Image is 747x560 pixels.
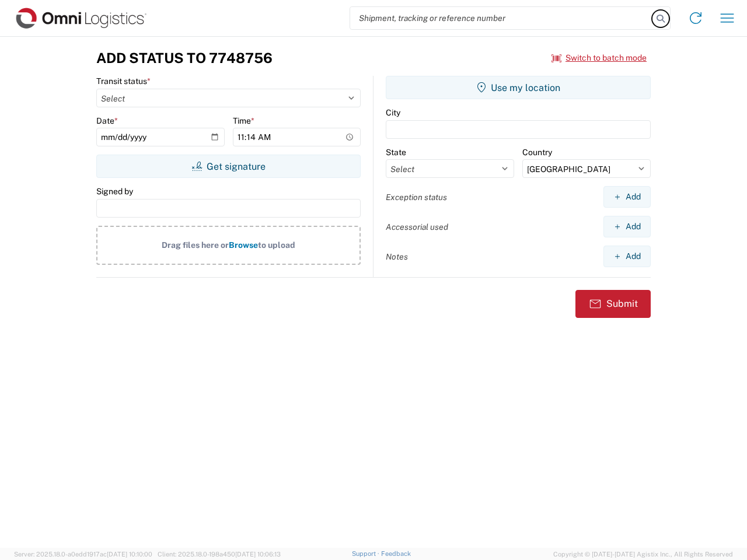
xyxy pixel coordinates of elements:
button: Switch to batch mode [551,48,647,68]
span: Server: 2025.18.0-a0edd1917ac [14,551,152,558]
label: Accessorial used [386,222,448,232]
label: Notes [386,251,408,262]
span: [DATE] 10:10:00 [107,551,152,558]
span: Browse [229,240,258,250]
span: Copyright © [DATE]-[DATE] Agistix Inc., All Rights Reserved [553,549,733,559]
label: Country [522,147,552,157]
label: State [386,147,406,157]
button: Add [603,246,651,267]
label: Transit status [96,76,151,86]
button: Submit [575,290,651,318]
label: Exception status [386,192,447,202]
a: Support [352,550,381,557]
button: Use my location [386,76,651,99]
button: Add [603,216,651,237]
span: to upload [258,240,295,250]
label: Time [233,116,254,126]
button: Add [603,186,651,208]
button: Get signature [96,155,361,178]
a: Feedback [381,550,411,557]
label: City [386,107,400,118]
span: [DATE] 10:06:13 [235,551,281,558]
h3: Add Status to 7748756 [96,50,273,66]
label: Signed by [96,186,133,197]
label: Date [96,116,118,126]
input: Shipment, tracking or reference number [350,7,652,29]
span: Client: 2025.18.0-198a450 [158,551,281,558]
span: Drag files here or [162,240,229,250]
